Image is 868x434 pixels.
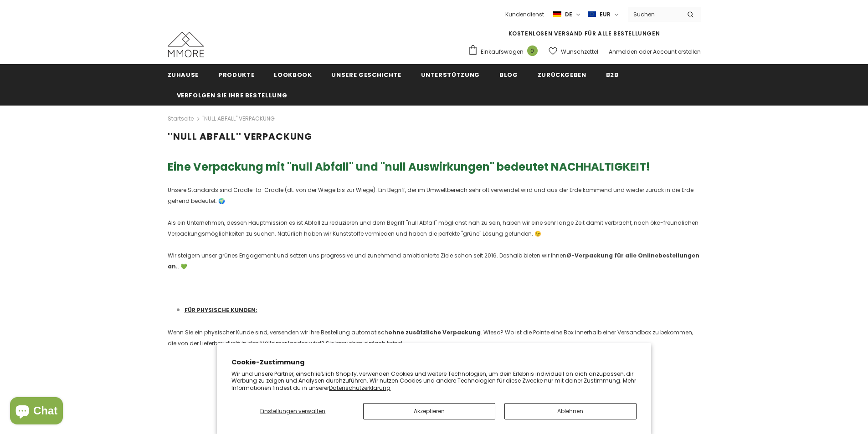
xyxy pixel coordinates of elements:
[363,403,495,419] button: Akzeptieren
[260,407,325,415] span: Einstellungen verwalten
[231,370,637,392] p: Wir und unsere Partner, einschließlich Shopify, verwenden Cookies und weitere Technologien, um de...
[565,10,572,19] span: de
[168,130,312,143] span: ''NULL ABFALL'' VERPACKUNG
[600,10,611,19] span: EUR
[553,10,561,18] img: i-lang-2.png
[538,64,586,85] a: Zurückgeben
[177,85,288,105] a: Verfolgen Sie Ihre Bestellung
[653,48,701,56] a: Account erstellen
[508,30,660,37] span: KOSTENLOSEN VERSAND FÜR ALLE BESTELLUNGEN
[481,47,524,56] span: Einkaufswagen
[609,48,637,56] a: Anmelden
[527,45,538,56] span: 0
[168,113,194,124] a: Startseite
[168,252,699,270] strong: Ø-Verpackung für alle Onlinebestellungen an.
[218,71,254,79] span: Produkte
[639,48,652,56] span: oder
[168,64,199,85] a: Zuhause
[561,47,598,56] span: Wunschzettel
[231,358,637,367] h2: Cookie-Zustimmung
[421,71,480,79] span: Unterstützung
[538,71,586,79] span: Zurückgeben
[231,403,354,419] button: Einstellungen verwalten
[331,64,401,85] a: Unsere Geschichte
[202,113,275,124] span: ''NULL ABFALL'' VERPACKUNG
[331,71,401,79] span: Unsere Geschichte
[388,328,481,336] strong: ohne zusätzliche Verpackung
[468,45,542,58] a: Einkaufswagen 0
[549,44,598,60] a: Wunschzettel
[168,71,199,79] span: Zuhause
[168,32,204,57] img: MMORE Cases
[606,64,619,85] a: B2B
[504,403,637,419] button: Ablehnen
[168,327,701,349] p: Wenn Sie ein physischer Kunde sind, versenden wir Ihre Bestellung automatisch . Wieso? Wo ist die...
[505,10,544,18] span: Kundendienst
[421,64,480,85] a: Unterstützung
[7,397,66,427] inbox-online-store-chat: Onlineshop-Chat von Shopify
[329,384,390,392] a: Datenschutzerklärung
[499,64,518,85] a: Blog
[628,8,680,21] input: Search Site
[274,71,312,79] span: Lookbook
[168,159,650,174] span: Eine Verpackung mit ''null Abfall'' und ''null Auswirkungen'' bedeutet NACHHALTIGKEIT!
[185,306,257,314] span: FÜR PHYSISCHE KUNDEN:
[274,64,312,85] a: Lookbook
[218,64,254,85] a: Produkte
[606,71,619,79] span: B2B
[168,185,701,272] p: Unsere Standards sind Cradle-to-Cradle (dt. von der Wiege bis zur Wiege). Ein Begriff, der im Umw...
[499,71,518,79] span: Blog
[177,91,288,100] span: Verfolgen Sie Ihre Bestellung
